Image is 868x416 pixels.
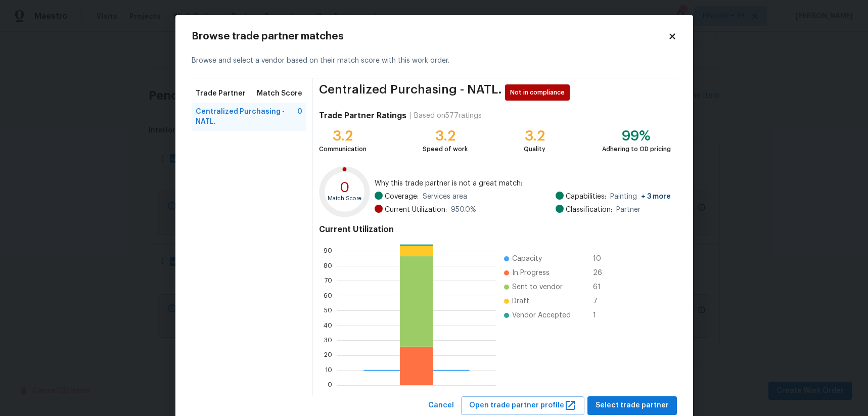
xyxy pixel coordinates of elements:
[324,352,332,358] text: 20
[297,107,302,127] span: 0
[593,268,609,278] span: 26
[602,131,671,141] div: 99%
[324,322,332,329] text: 40
[319,144,367,154] div: Communication
[406,111,414,121] div: |
[616,205,641,215] span: Partner
[610,192,671,202] span: Painting
[593,310,609,320] span: 1
[325,278,332,284] text: 70
[319,224,670,235] h4: Current Utilization
[192,43,677,78] div: Browse and select a vendor based on their match score with this work order.
[196,107,298,127] span: Centralized Purchasing - NATL.
[328,382,332,388] text: 0
[423,192,467,202] span: Services area
[385,205,447,215] span: Current Utilization:
[319,131,367,141] div: 3.2
[340,180,350,195] text: 0
[414,111,482,121] div: Based on 577 ratings
[257,88,302,99] span: Match Score
[566,192,606,202] span: Capabilities:
[325,367,332,373] text: 10
[512,254,542,264] span: Capacity
[510,87,569,98] span: Not in compliance
[524,131,545,141] div: 3.2
[424,396,458,415] button: Cancel
[602,144,671,154] div: Adhering to OD pricing
[324,307,332,313] text: 50
[512,310,571,320] span: Vendor Accepted
[593,282,609,292] span: 61
[192,31,668,41] h2: Browse trade partner matches
[328,196,362,201] text: Match Score
[524,144,545,154] div: Quality
[461,396,584,415] button: Open trade partner profile
[593,254,609,264] span: 10
[428,399,454,412] span: Cancel
[512,268,550,278] span: In Progress
[324,263,332,269] text: 80
[324,337,332,343] text: 30
[324,293,332,299] text: 60
[512,282,563,292] span: Sent to vendor
[423,144,468,154] div: Speed of work
[385,192,419,202] span: Coverage:
[566,205,612,215] span: Classification:
[593,296,609,306] span: 7
[641,193,671,200] span: + 3 more
[375,178,671,189] span: Why this trade partner is not a great match:
[423,131,468,141] div: 3.2
[469,399,576,412] span: Open trade partner profile
[196,88,246,99] span: Trade Partner
[324,248,332,254] text: 90
[319,111,406,121] h4: Trade Partner Ratings
[451,205,476,215] span: 950.0 %
[596,399,669,412] span: Select trade partner
[587,396,677,415] button: Select trade partner
[512,296,529,306] span: Draft
[319,84,502,101] span: Centralized Purchasing - NATL.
